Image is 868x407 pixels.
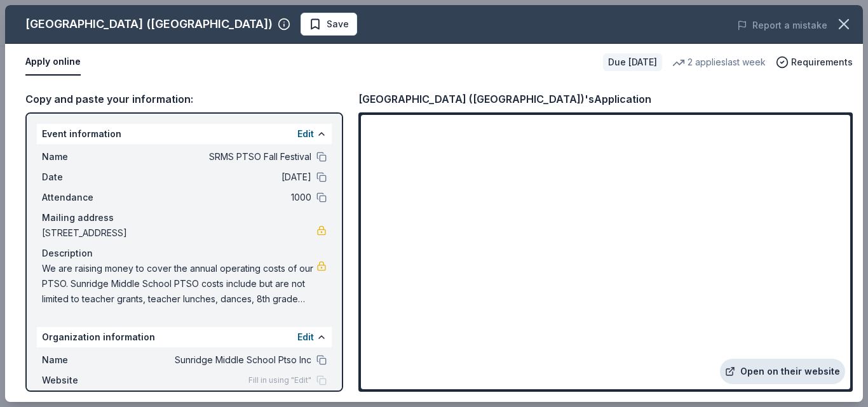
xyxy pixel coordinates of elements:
[603,53,662,71] div: Due [DATE]
[248,375,311,385] span: Fill in using "Edit"
[776,55,853,70] button: Requirements
[42,190,127,205] span: Attendance
[25,91,343,107] div: Copy and paste your information:
[42,210,327,225] div: Mailing address
[25,14,273,34] div: [GEOGRAPHIC_DATA] ([GEOGRAPHIC_DATA])
[37,124,332,144] div: Event information
[127,149,311,164] span: SRMS PTSO Fall Festival
[37,327,332,347] div: Organization information
[127,190,311,205] span: 1000
[42,170,127,185] span: Date
[127,352,311,368] span: Sunridge Middle School Ptso Inc
[127,170,311,185] span: [DATE]
[358,91,651,107] div: [GEOGRAPHIC_DATA] ([GEOGRAPHIC_DATA])'s Application
[25,49,81,76] button: Apply online
[42,373,127,388] span: Website
[297,126,314,142] button: Edit
[791,55,853,70] span: Requirements
[301,13,357,36] button: Save
[297,330,314,345] button: Edit
[327,17,349,32] span: Save
[672,55,766,70] div: 2 applies last week
[42,149,127,164] span: Name
[42,261,316,307] span: We are raising money to cover the annual operating costs of our PTSO. Sunridge Middle School PTSO...
[737,18,827,33] button: Report a mistake
[42,225,316,241] span: [STREET_ADDRESS]
[42,246,327,261] div: Description
[42,352,127,368] span: Name
[720,359,845,384] a: Open on their website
